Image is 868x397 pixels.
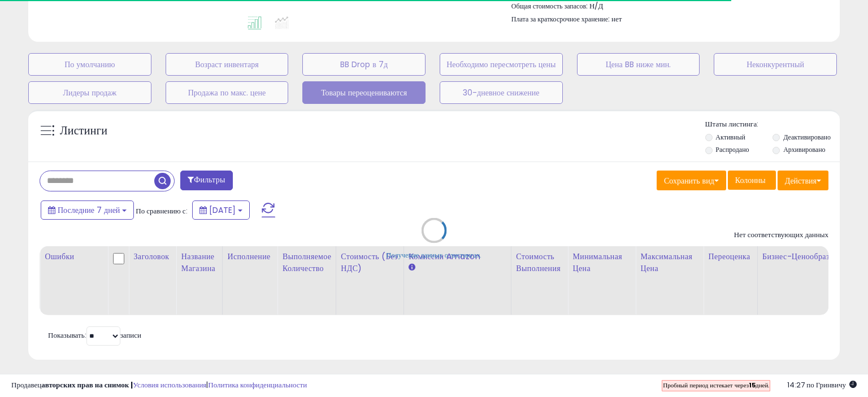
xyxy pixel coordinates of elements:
[28,53,151,76] button: По умолчанию
[787,379,857,390] span: 2025-09-17 14:27 GMT
[302,81,426,104] button: Товары переоцениваются
[756,381,769,390] font: дней.
[749,381,756,390] font: 15
[208,379,307,390] a: Политика конфиденциальности
[606,59,671,71] font: Цена BB ниже мин.
[387,250,482,260] font: Получение данных о листингах.
[340,59,388,71] font: BB Drop в 7д
[577,53,700,76] button: Цена BB ниже мин.
[41,379,133,390] font: авторских прав на снимок |
[440,53,563,76] button: Необходимо пересмотреть цены
[714,53,837,76] button: Неконкурентный
[321,88,407,99] font: Товары переоцениваются
[166,81,289,104] button: Продажа по макс. цене
[511,1,588,11] font: Общая стоимость запасов:
[589,1,603,11] font: Н/Д
[195,59,259,71] font: Возраст инвентаря
[511,14,610,24] font: Плата за краткосрочное хранение:
[63,88,116,99] font: Лидеры продаж
[206,379,208,390] font: |
[787,379,846,390] font: 14:27 по Гринвичу
[663,381,749,390] font: Пробный период истекает через
[11,379,41,390] font: Продавец
[747,59,804,71] font: Неконкурентный
[166,53,289,76] button: Возраст инвентаря
[133,379,206,390] a: Условия использования
[463,88,539,99] font: 30-дневное снижение
[28,81,151,104] button: Лидеры продаж
[611,14,622,24] font: нет
[440,81,563,104] button: 30-дневное снижение
[446,59,555,71] font: Необходимо пересмотреть цены
[64,59,115,71] font: По умолчанию
[302,53,426,76] button: BB Drop в 7д
[188,88,266,99] font: Продажа по макс. цене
